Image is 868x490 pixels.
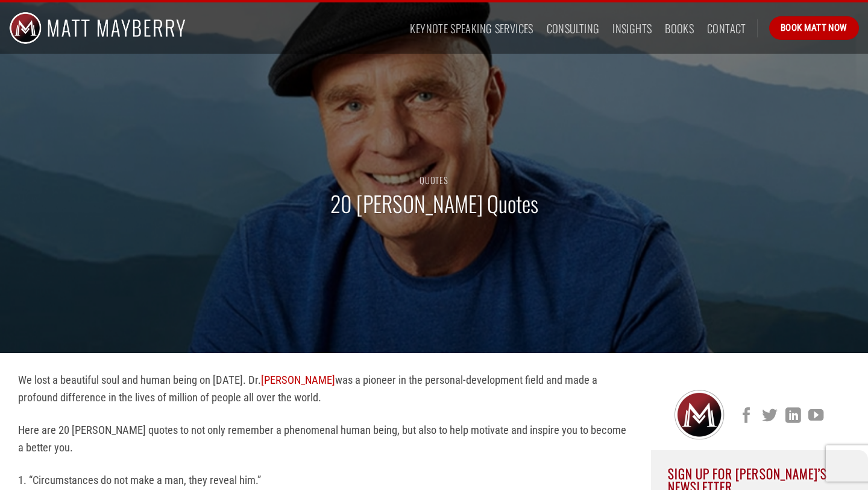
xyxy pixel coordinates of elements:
a: Books [665,17,694,39]
a: Insights [612,17,652,39]
a: Follow on YouTube [808,408,823,425]
a: Follow on Twitter [762,408,777,425]
a: Consulting [547,17,600,39]
p: 1. “Circumstances do not make a man, they reveal him.” [18,471,633,489]
span: Book Matt Now [781,21,848,35]
a: Book Matt Now [769,16,859,39]
a: [PERSON_NAME] [261,374,335,386]
p: Here are 20 [PERSON_NAME] quotes to not only remember a phenomenal human being, but also to help ... [18,421,633,457]
a: Contact [707,17,746,39]
a: Follow on Facebook [739,408,754,425]
h1: 20 [PERSON_NAME] Quotes [330,189,538,218]
a: Quotes [420,173,448,186]
p: We lost a beautiful soul and human being on [DATE]. Dr. was a pioneer in the personal-development... [18,371,633,407]
a: Follow on LinkedIn [785,408,800,425]
img: Matt Mayberry [9,2,186,54]
a: Keynote Speaking Services [410,17,533,39]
